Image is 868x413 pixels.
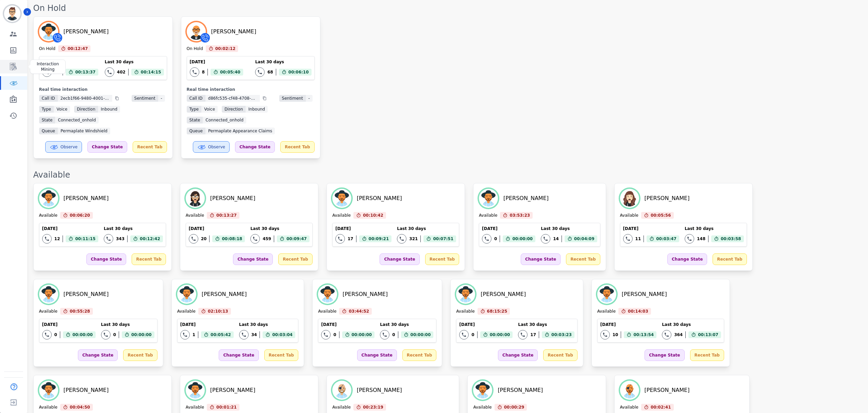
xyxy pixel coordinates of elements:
[690,349,724,361] div: Recent Tab
[633,331,654,338] span: 00:13:54
[42,322,96,327] div: [DATE]
[39,285,58,304] img: Avatar
[87,141,127,153] div: Change State
[202,290,247,298] div: [PERSON_NAME]
[574,235,595,242] span: 00:04:09
[64,194,109,202] div: [PERSON_NAME]
[697,236,705,242] div: 148
[42,59,98,65] div: [DATE]
[215,45,236,52] span: 00:02:12
[180,322,234,327] div: [DATE]
[101,322,154,327] div: Last 30 days
[698,331,718,338] span: 00:13:07
[39,117,55,123] span: State
[70,404,90,411] span: 00:04:50
[187,128,205,134] span: Queue
[222,106,246,113] span: Direction
[721,235,741,242] span: 00:03:58
[33,169,861,180] div: Available
[459,322,513,327] div: [DATE]
[193,141,230,153] button: Observe
[186,404,204,411] div: Available
[211,331,231,338] span: 00:05:42
[278,253,312,265] div: Recent Tab
[504,404,524,411] span: 00:00:29
[68,45,88,52] span: 00:12:47
[479,213,497,219] div: Available
[541,226,597,231] div: Last 30 days
[332,381,351,400] img: Avatar
[187,46,203,52] div: On Hold
[352,331,372,338] span: 00:00:00
[645,194,690,202] div: [PERSON_NAME]
[551,331,572,338] span: 00:03:23
[74,106,98,113] span: Direction
[210,386,255,394] div: [PERSON_NAME]
[357,349,397,361] div: Change State
[349,308,369,315] span: 03:44:52
[306,95,313,102] span: -
[380,253,419,265] div: Change State
[187,87,315,92] div: Real time interaction
[613,332,618,337] div: 10
[380,322,433,327] div: Last 30 days
[33,3,861,14] div: On Hold
[58,95,112,102] span: 2ecb1f66-9480-4001-a61d-52fdfa245234
[208,144,225,150] span: Observe
[177,285,196,304] img: Avatar
[235,141,275,153] div: Change State
[64,28,109,36] div: [PERSON_NAME]
[363,404,383,411] span: 00:23:19
[321,322,374,327] div: [DATE]
[510,212,530,219] span: 03:53:23
[343,290,388,298] div: [PERSON_NAME]
[239,322,295,327] div: Last 30 days
[187,95,205,102] span: Call ID
[471,332,474,337] div: 0
[363,212,383,219] span: 00:10:42
[45,141,82,153] button: Observe
[656,235,677,242] span: 00:03:47
[132,95,158,102] span: Sentiment
[205,128,275,134] span: Permaplate Appearance Claims
[264,349,298,361] div: Recent Tab
[318,309,336,315] div: Available
[620,404,638,411] div: Available
[662,322,721,327] div: Last 30 days
[272,331,293,338] span: 00:03:04
[250,226,310,231] div: Last 30 days
[186,213,204,219] div: Available
[674,332,683,337] div: 364
[473,404,491,411] div: Available
[186,381,205,400] img: Avatar
[222,235,242,242] span: 00:08:18
[645,349,684,361] div: Change State
[187,22,206,41] img: Avatar
[140,235,160,242] span: 00:12:42
[64,290,109,298] div: [PERSON_NAME]
[158,95,165,102] span: -
[494,236,497,242] div: 0
[479,189,498,208] img: Avatar
[105,59,164,65] div: Last 30 days
[628,308,648,315] span: 00:14:03
[685,226,744,231] div: Last 30 days
[651,404,671,411] span: 00:02:41
[39,309,57,315] div: Available
[566,253,600,265] div: Recent Tab
[177,309,196,315] div: Available
[357,386,402,394] div: [PERSON_NAME]
[70,308,90,315] span: 00:55:28
[39,87,167,92] div: Real time interaction
[411,331,431,338] span: 00:00:00
[255,59,311,65] div: Last 30 days
[288,69,309,76] span: 00:06:10
[333,332,336,337] div: 0
[70,212,90,219] span: 00:06:20
[54,236,60,242] div: 12
[635,236,641,242] div: 11
[208,308,228,315] span: 02:10:13
[620,189,639,208] img: Avatar
[72,331,93,338] span: 00:00:00
[335,226,391,231] div: [DATE]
